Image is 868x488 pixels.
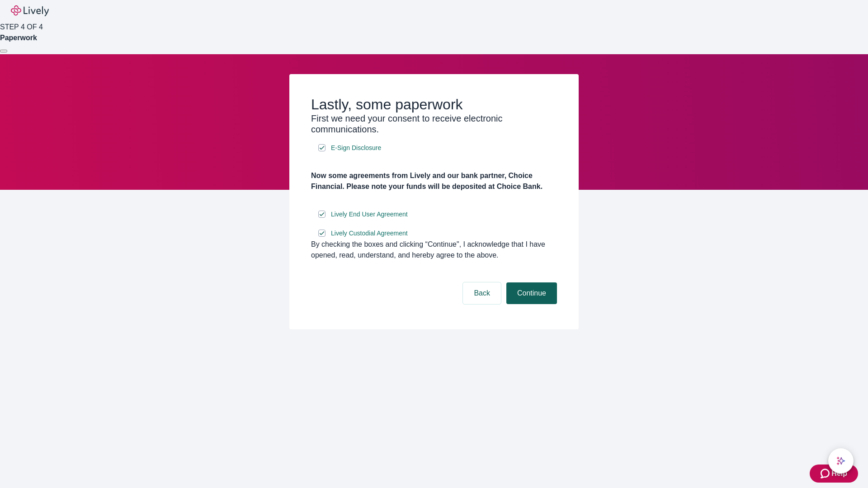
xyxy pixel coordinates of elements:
[463,282,501,304] button: Back
[311,239,557,261] div: By checking the boxes and clicking “Continue", I acknowledge that I have opened, read, understand...
[329,209,410,220] a: e-sign disclosure document
[828,448,854,474] button: chat
[11,5,49,16] img: Lively
[810,465,858,483] button: Zendesk support iconHelp
[311,113,557,135] h3: First we need your consent to receive electronic communications.
[506,282,557,304] button: Continue
[331,229,408,238] span: Lively Custodial Agreement
[311,170,557,192] h4: Now some agreements from Lively and our bank partner, Choice Financial. Please note your funds wi...
[331,143,381,153] span: E-Sign Disclosure
[836,456,845,465] svg: Lively AI Assistant
[821,468,831,479] svg: Zendesk support icon
[831,468,847,479] span: Help
[331,210,408,219] span: Lively End User Agreement
[329,142,383,154] a: e-sign disclosure document
[311,96,557,113] h2: Lastly, some paperwork
[329,228,410,239] a: e-sign disclosure document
